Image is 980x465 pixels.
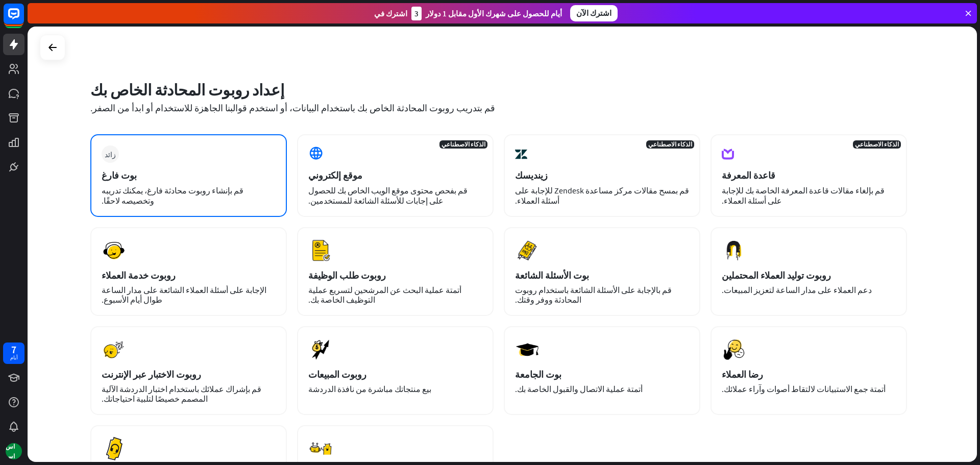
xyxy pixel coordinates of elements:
font: اشترك الآن [576,8,611,18]
font: زائد [105,151,116,158]
font: أتمتة عملية البحث عن المرشحين لتسريع عملية التوظيف الخاصة بك. [308,285,461,305]
font: قم بمسح مقالات مركز مساعدة Zendesk للإجابة على أسئلة العملاء. [515,185,689,206]
font: 7 [11,343,16,356]
font: قم بفحص محتوى موقع الويب الخاص بك للحصول على إجابات للأسئلة الشائعة للمستخدمين. [308,185,468,206]
font: الإجابة على أسئلة العملاء الشائعة على مدار الساعة طوال أيام الأسبوع. [102,285,266,305]
font: موقع إلكتروني [308,169,362,181]
font: 3 [414,9,419,18]
font: روبوت خدمة العملاء [102,270,176,281]
font: روبوت توليد العملاء المحتملين [722,270,831,281]
font: روبوت طلب الوظيفة [308,270,386,281]
font: دعم العملاء على مدار الساعة لتعزيز المبيعات. [722,285,872,295]
font: أتمتة جمع الاستبيانات لالتقاط أصوات وآراء عملائك. [722,384,886,394]
font: الذكاء الاصطناعي [855,140,899,148]
font: بوت الجامعة [515,369,561,380]
font: الذكاء الاصطناعي [648,140,692,148]
font: قم بإشراك عملائك باستخدام اختبار الدردشة الآلية المصمم خصيصًا لتلبية احتياجاتك. [102,384,261,404]
font: بوت الأسئلة الشائعة [515,270,589,281]
font: أيام للحصول على شهرك الأول مقابل 1 دولار [426,9,562,18]
font: زينديسك [515,169,548,181]
font: اشترك في [374,9,407,18]
font: قم بإنشاء روبوت محادثة فارغ، يمكنك تدريبه وتخصيصه لاحقًا. [102,185,243,206]
font: رضا العملاء [722,369,763,380]
button: افتح أداة الدردشة المباشرة [8,4,39,35]
font: قم بتدريب روبوت المحادثة الخاص بك باستخدام البيانات، أو استخدم قوالبنا الجاهزة للاستخدام أو ابدأ ... [90,102,495,114]
font: قاعدة المعرفة [722,169,775,181]
font: أيام [10,354,18,361]
font: قم بالإجابة على الأسئلة الشائعة باستخدام روبوت المحادثة ووفر وقتك. [515,285,672,305]
font: بوت فارغ [102,169,137,181]
font: قم بإلغاء مقالات قاعدة المعرفة الخاصة بك للإجابة على أسئلة العملاء. [722,185,885,206]
font: روبوت الاختبار عبر الإنترنت [102,369,201,380]
a: 7 أيام [3,342,24,364]
font: الذكاء الاصطناعي [442,140,485,148]
font: أتمتة عملية الاتصال والقبول الخاصة بك. [515,384,643,394]
font: إعداد روبوت المحادثة الخاص بك [90,80,284,100]
font: بيع منتجاتك مباشرة من نافذة الدردشة [308,384,431,394]
font: روبوت المبيعات [308,369,366,380]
